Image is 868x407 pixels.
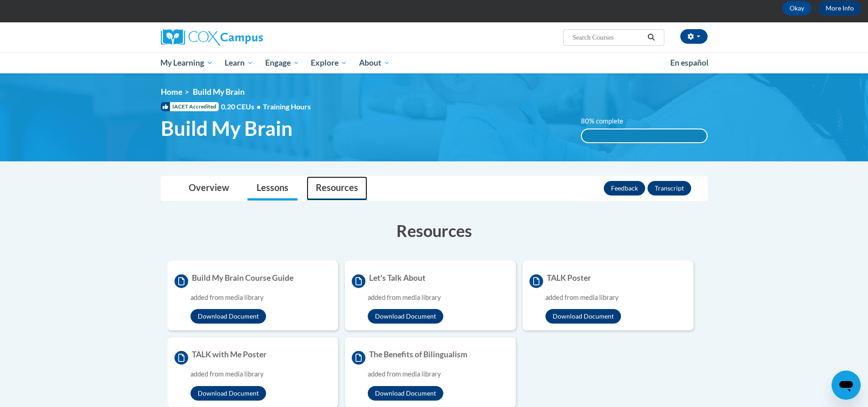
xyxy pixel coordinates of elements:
h4: The Benefits of Bilingualism [352,349,509,365]
button: Okay [782,1,812,15]
span: En español [670,58,709,67]
span: Engage [265,57,299,68]
a: Learn [219,52,259,73]
iframe: Button to launch messaging window [832,371,861,400]
span: Explore [311,57,347,68]
h4: Build My Brain Course Guide [175,272,332,288]
span: 0.20 CEUs [221,102,263,112]
h4: Let's Talk About [352,272,509,288]
a: About [353,52,396,73]
a: En español [664,53,714,72]
button: Download Document [190,386,266,401]
a: Home [161,87,182,97]
button: Search [644,32,658,43]
div: Main menu [147,52,721,73]
div: added from media library [368,293,509,303]
h4: TALK Poster [529,272,687,288]
div: added from media library [368,369,509,379]
div: added from media library [190,293,332,303]
span: Build My Brain [193,87,245,97]
span: About [359,57,390,68]
a: Overview [180,176,238,201]
a: Resources [307,176,367,201]
span: • [257,102,261,111]
a: Explore [305,52,353,73]
span: Training Hours [263,102,311,111]
a: Cox Campus [161,29,334,46]
h3: Resources [161,219,708,242]
a: My Learning [155,52,219,73]
input: Search Courses [571,32,644,43]
button: Transcript [647,181,691,196]
a: Lessons [247,176,298,201]
h4: TALK with Me Poster [175,349,332,365]
span: Learn [225,57,253,68]
div: added from media library [545,293,687,303]
button: Feedback [604,181,645,196]
label: 80% complete [581,116,633,126]
img: Cox Campus [161,29,263,46]
button: Download Document [190,309,266,324]
span: My Learning [160,57,213,68]
span: Build My Brain [161,116,293,140]
div: added from media library [190,369,332,379]
div: 100% [582,129,707,142]
button: Download Document [545,309,621,324]
button: Download Document [368,386,443,401]
a: Engage [259,52,305,73]
a: More Info [818,1,861,15]
span: IACET Accredited [161,102,219,111]
button: Account Settings [680,29,708,44]
button: Download Document [368,309,443,324]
